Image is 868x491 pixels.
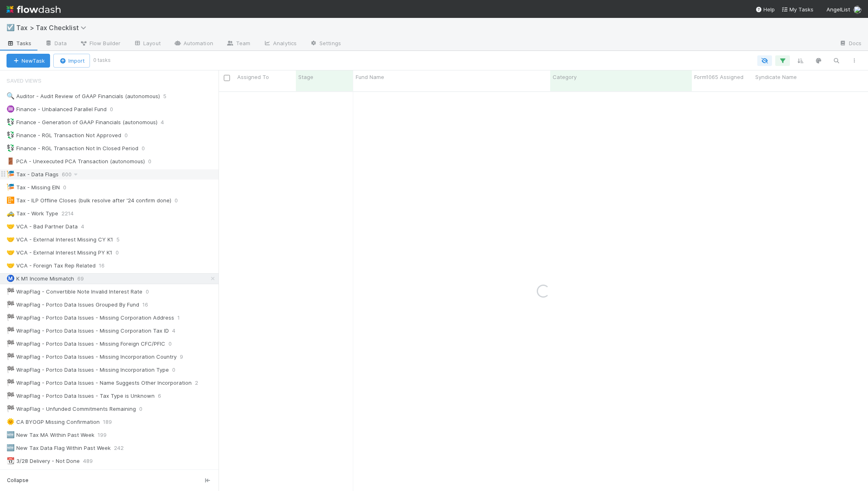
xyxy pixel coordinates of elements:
span: 0 [172,365,184,375]
span: 🏁 [7,366,15,373]
span: 🤝 [7,262,15,269]
div: WrapFlag - Unfunded Commitments Remaining [7,404,136,414]
span: 💱 [7,118,15,125]
a: Docs [833,37,868,50]
span: Fund Name [356,73,384,81]
div: New Tax MA Within Past Week [7,430,94,440]
span: 🏁 [7,379,15,386]
span: 🚕 [7,210,15,217]
button: Import [53,54,90,68]
div: Tax - Data Flags [7,169,59,180]
div: K M1 Income Mismatch [7,274,74,284]
span: 🏁 [7,288,15,295]
a: Analytics [257,37,303,50]
div: WrapFlag - Portco Data Issues - Missing Corporation Tax ID [7,326,169,336]
input: Toggle All Rows Selected [224,75,230,81]
div: WrapFlag - Portco Data Issues - Tax Type is Unknown [7,391,155,401]
div: VCA - External Interest Missing PY K1 [7,248,112,258]
span: 🆕 [7,444,15,451]
span: 5 [163,91,175,101]
span: Collapse [7,477,28,484]
span: 16 [142,300,156,310]
div: Finance - RGL Transaction Not In Closed Period [7,143,138,153]
span: 199 [98,430,115,440]
div: Help [755,5,775,13]
img: avatar_a3b243cf-b3da-4b5c-848d-cbf70bdb6bef.png [853,6,861,14]
span: 0 [63,182,74,193]
span: 4 [81,221,92,232]
span: 0 [139,404,151,414]
span: 6 [158,391,169,401]
div: WrapFlag - Convertible Note Invalid Interest Rate [7,287,142,297]
span: 0 [146,287,157,297]
span: My Tasks [781,6,813,13]
span: 9 [55,469,67,479]
div: WrapFlag - Portco Data Issues - Missing Incorporation Country [7,352,177,362]
span: 🆕 [7,431,15,438]
div: Auditor - Audit Review of GAAP Financials (autonomous) [7,91,160,101]
span: 69 [77,274,92,284]
div: VCA - External Interest Missing CY K1 [7,235,113,245]
a: Layout [127,37,167,50]
span: 242 [114,443,132,453]
span: 4 [172,326,184,336]
span: Syndicate Name [755,73,797,81]
span: 🔍 [7,92,15,99]
span: Tasks [7,39,32,47]
a: Team [220,37,257,50]
span: Saved Views [7,72,42,89]
div: VCA - Bad Partner Data [7,221,78,232]
div: PCA - Unexecuted PCA Transaction (autonomous) [7,156,145,167]
span: 🎏 [7,184,15,191]
span: 1 [177,313,188,323]
div: Tax - ILP Offline Closes (bulk resolve after '24 confirm done) [7,195,171,206]
span: Category [553,73,577,81]
a: Data [38,37,73,50]
span: 🚪 [7,158,15,164]
span: 2214 [61,208,82,219]
div: 3/28 Delivery - Not Done [7,456,80,466]
a: Settings [303,37,348,50]
span: 📴 [7,197,15,204]
span: 0 [168,339,180,349]
span: 🏁 [7,327,15,334]
button: NewTask [7,54,50,68]
a: Automation [167,37,220,50]
span: Form1065 Assigned [694,73,743,81]
a: Flow Builder [73,37,127,50]
span: 🏁 [7,392,15,399]
a: My Tasks [781,5,813,13]
span: 0 [142,143,153,153]
div: VCA - Foreign Tax Rep Related [7,261,96,271]
img: logo-inverted-e16ddd16eac7371096b0.svg [7,2,61,16]
span: 🏁 [7,301,15,308]
span: 💱 [7,145,15,151]
span: 600 [62,169,80,180]
span: Stage [298,73,313,81]
span: Flow Builder [80,39,120,47]
span: ♒ [7,105,15,112]
span: Ⓜ️ [7,275,15,282]
span: 4 [161,117,172,127]
span: 📆 [7,457,15,464]
span: 🌞 [7,418,15,425]
div: Finance - RGL Transaction Not Approved [7,130,121,140]
span: 5 [116,235,128,245]
span: 🤝 [7,223,15,230]
div: WrapFlag - Portco Data Issues Grouped By Fund [7,300,139,310]
span: Tax > Tax Checklist [16,24,90,32]
div: WrapFlag - Portco Data Issues - Missing Foreign CFC/PFIC [7,339,165,349]
span: 🏁 [7,340,15,347]
small: 0 tasks [93,57,111,64]
div: WrapFlag - Portco Data Issues - Missing Incorporation Type [7,365,169,375]
span: 489 [83,456,101,466]
span: 🤝 [7,249,15,256]
span: 16 [99,261,113,271]
span: 🏁 [7,314,15,321]
span: AngelList [826,6,850,13]
span: 0 [125,130,136,140]
span: ☑️ [7,24,15,31]
span: 0 [116,248,127,258]
span: 🏁 [7,405,15,412]
div: WrapFlag - Portco Data Issues - Name Suggests Other Incorporation [7,378,192,388]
